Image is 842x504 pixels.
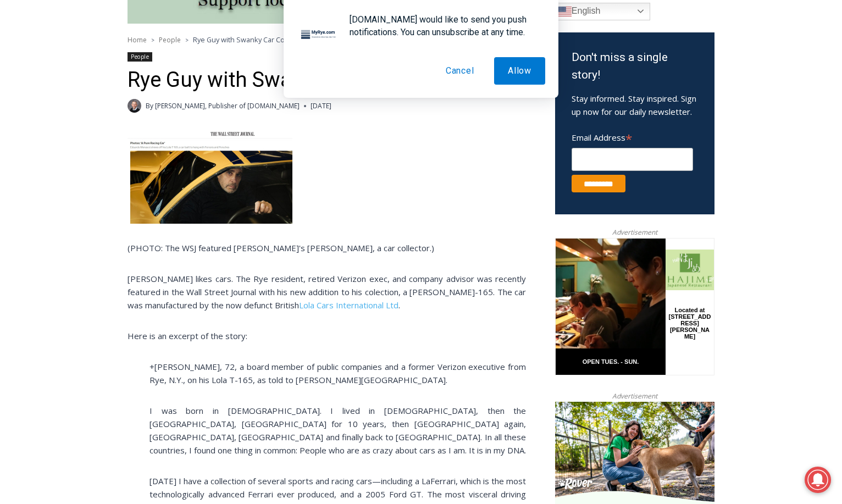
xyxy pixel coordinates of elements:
[601,391,668,401] span: Advertisement
[146,101,153,111] span: By
[128,272,526,312] p: [PERSON_NAME] likes cars. The Rye resident, retired Verizon exec, and company advisor was recentl...
[572,92,698,118] p: Stay informed. Stay inspired. Sign up now for our daily newsletter.
[128,241,526,254] p: (PHOTO: The WSJ featured [PERSON_NAME]'s [PERSON_NAME], a car collector.)
[311,101,331,111] time: [DATE]
[326,3,397,50] a: Book [PERSON_NAME]'s Good Humor for Your Event
[264,107,533,137] a: Intern @ [DOMAIN_NAME]
[287,109,509,134] span: Intern @ [DOMAIN_NAME]
[335,12,383,42] h4: Book [PERSON_NAME]'s Good Humor for Your Event
[297,13,341,57] img: notification icon
[299,300,398,311] a: Lola Cars International Ltd
[432,57,488,85] button: Cancel
[341,13,545,38] div: [DOMAIN_NAME] would like to send you push notifications. You can unsubscribe at any time.
[572,126,693,146] label: Email Address
[155,101,300,110] a: [PERSON_NAME], Publisher of [DOMAIN_NAME]
[128,130,292,224] img: Eduardo Menascé Rye NY
[128,404,526,457] p: I was born in [DEMOGRAPHIC_DATA]. I lived in [DEMOGRAPHIC_DATA], then the [GEOGRAPHIC_DATA], [GEO...
[601,227,668,237] span: Advertisement
[494,57,545,85] button: Allow
[128,99,141,113] a: Author image
[128,360,526,386] p: +[PERSON_NAME], 72, a board member of public companies and a former Verizon executive from Rye, N...
[72,20,272,30] div: No Generators on Trucks so No Noise or Pollution
[3,113,108,155] span: Open Tues. - Sun. [PHONE_NUMBER]
[128,329,526,342] p: Here is an excerpt of the story:
[278,1,519,107] div: "I learned about the history of a place I’d honestly never considered even as a resident of [GEOG...
[113,69,156,131] div: Located at [STREET_ADDRESS][PERSON_NAME]
[1,110,110,137] a: Open Tues. - Sun. [PHONE_NUMBER]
